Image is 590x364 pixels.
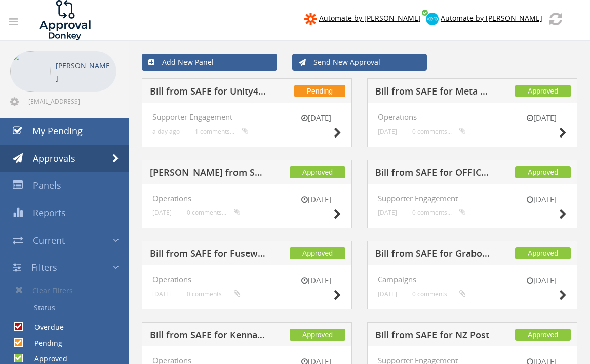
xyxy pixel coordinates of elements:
[294,85,345,97] span: Pending
[150,168,266,180] h5: [PERSON_NAME] from SAFE for Two/Fiftyseven
[378,128,397,135] small: [DATE]
[33,234,65,246] span: Current
[290,166,345,178] span: Approved
[304,13,317,25] img: zapier-logomark.png
[24,354,67,364] label: Approved
[56,59,111,84] p: [PERSON_NAME]
[187,290,241,298] small: 0 comments...
[290,329,345,341] span: Approved
[378,290,397,298] small: [DATE]
[290,247,345,259] span: Approved
[515,329,571,341] span: Approved
[150,249,266,261] h5: Bill from SAFE for Fuseworks
[375,86,492,99] h5: Bill from SAFE for Meta Digital Limited
[150,330,266,343] h5: Bill from SAFE for Kennards Self Storage
[152,113,341,121] h4: Supporter Engagement
[516,194,567,205] small: [DATE]
[195,128,249,135] small: 1 comments...
[291,275,341,286] small: [DATE]
[412,209,466,216] small: 0 comments...
[515,247,571,259] span: Approved
[24,322,64,332] label: Overdue
[31,261,57,274] span: Filters
[24,338,62,348] label: Pending
[378,194,567,203] h4: Supporter Engagement
[515,85,571,97] span: Approved
[152,194,341,203] h4: Operations
[515,166,571,178] span: Approved
[8,299,129,316] a: Status
[412,128,466,135] small: 0 comments...
[152,128,180,135] small: a day ago
[319,13,421,23] span: Automate by [PERSON_NAME]
[549,13,562,25] img: refresh.png
[291,194,341,205] small: [DATE]
[32,125,83,137] span: My Pending
[152,209,172,216] small: [DATE]
[412,290,466,298] small: 0 comments...
[292,54,427,71] a: Send New Approval
[516,113,567,123] small: [DATE]
[150,86,266,99] h5: Bill from SAFE for Unity4 Contact Centre Outsourcing NZ Ltd
[152,275,341,284] h4: Operations
[378,275,567,284] h4: Campaigns
[8,281,129,299] a: Clear Filters
[33,179,61,191] span: Panels
[426,13,439,25] img: xero-logo.png
[33,152,75,164] span: Approvals
[291,113,341,123] small: [DATE]
[187,209,241,216] small: 0 comments...
[378,113,567,121] h4: Operations
[378,209,397,216] small: [DATE]
[33,207,66,219] span: Reports
[375,168,492,180] h5: Bill from SAFE for OFFICEMAX NZ LIMITED (DD)
[152,290,172,298] small: [DATE]
[516,275,567,286] small: [DATE]
[28,97,114,105] span: [EMAIL_ADDRESS][DOMAIN_NAME]
[441,13,542,23] span: Automate by [PERSON_NAME]
[375,330,492,343] h5: Bill from SAFE for NZ Post
[375,249,492,261] h5: Bill from SAFE for Grabone
[142,54,277,71] a: Add New Panel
